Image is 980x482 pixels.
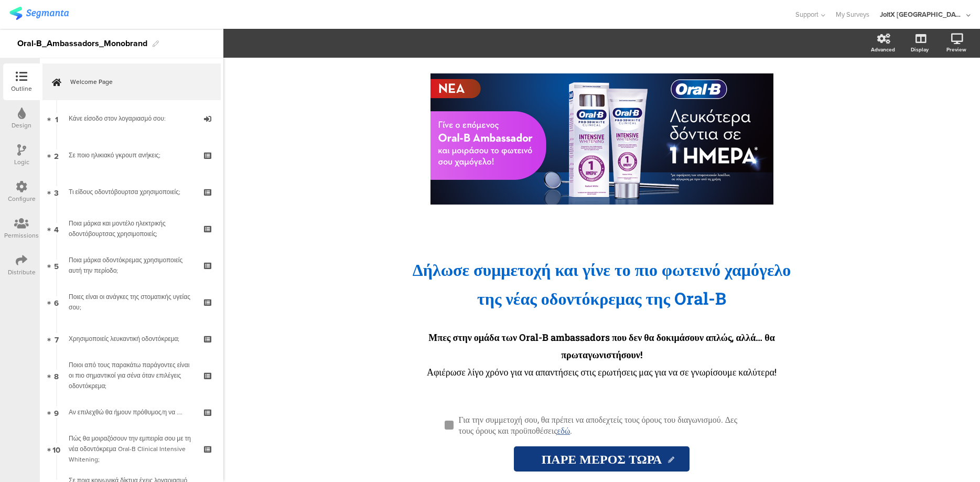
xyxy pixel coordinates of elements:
[42,357,221,394] a: 8 Ποιοι από τους παρακάτω παράγοντες είναι οι πιο σημαντικοί για σένα όταν επιλέγεις οδοντόκρεμα;
[69,218,194,239] div: Ποια μάρκα και μοντέλο ηλεκτρικής οδοντόβουρτσας χρησιμοποιείς;
[54,260,59,271] span: 5
[42,210,221,247] a: 4 Ποια μάρκα και μοντέλο ηλεκτρικής οδοντόβουρτσας χρησιμοποιείς;
[55,113,58,124] span: 1
[17,35,147,52] div: Oral-B_Ambassadors_Monobrand
[54,296,59,308] span: 6
[42,174,221,210] a: 3 Τι είδους οδοντόβουρτσα χρησιμοποιείς;
[514,446,690,472] input: Start
[14,157,29,167] div: Logic
[69,407,194,417] div: Αν επιλεχθώ θα ήμουν πρόθυμος/η να ….
[428,331,774,361] strong: Μπες στην ομάδα των Oral-B ambassadors που δεν θα δοκιμάσουν απλώς, αλλά… θα πρωταγωνιστήσουν!
[880,9,964,19] div: JoltX [GEOGRAPHIC_DATA]
[459,414,754,436] p: Για την συμμετοχή σου, θα πρέπει να αποδεχτείς τους όρους του διαγωνισμού. Δες τους όρους και προ...
[871,46,895,53] div: Advanced
[4,231,39,240] div: Permissions
[946,46,966,53] div: Preview
[42,431,221,467] a: 10 Πώς θα μοιραζόσουν την εμπειρία σου με τη νέα οδοντόκρεμα Oral-B Clinical Intensive Whitening;
[55,333,59,345] span: 7
[69,255,194,276] div: Ποια μάρκα οδοντόκρεμας χρησιμοποιείς αυτή την περίοδο;
[69,187,194,197] div: Τι είδους οδοντόβουρτσα χρησιμοποιείς;
[42,284,221,320] a: 6 Ποιες είναι οι ανάγκες της στοματικής υγείας σου;
[54,223,59,234] span: 4
[413,258,791,309] span: Δήλωσε συμμετοχή και γίνε το πιο φωτεινό χαμόγελο της νέας οδοντόκρεμα ς της Oral-B
[54,406,59,418] span: 9
[8,267,36,277] div: Distribute
[69,292,194,313] div: Ποιες είναι οι ανάγκες της στοματικής υγείας σου;
[52,443,60,455] span: 10
[70,77,204,87] span: Welcome Page
[69,433,194,465] div: Πώς θα μοιραζόσουν την εμπειρία σου με τη νέα οδοντόκρεμα Oral-B Clinical Intensive Whitening;
[69,334,194,344] div: Χρησιμοποιείς λευκαντική οδοντόκρεμα;
[69,360,194,391] div: Ποιοι από τους παρακάτω παράγοντες είναι οι πιο σημαντικοί για σένα όταν επιλέγεις οδοντόκρεμα;
[42,63,221,100] a: Welcome Page
[42,247,221,284] a: 5 Ποια μάρκα οδοντόκρεμας χρησιμοποιείς αυτή την περίοδο;
[911,46,929,53] div: Display
[54,370,59,381] span: 8
[8,194,36,203] div: Configure
[12,121,31,130] div: Design
[795,9,819,19] span: Support
[557,425,570,436] a: εδώ
[54,149,59,161] span: 2
[69,113,194,124] div: Κάνε είσοδο στον λογαριασμό σου:
[54,186,59,198] span: 3
[42,137,221,174] a: 2 Σε ποιο ηλικιακό γκρουπ ανήκεις;
[42,100,221,137] a: 1 Κάνε είσοδο στον λογαριασμό σου:
[42,320,221,357] a: 7 Χρησιμοποιείς λευκαντική οδοντόκρεμα;
[69,150,194,160] div: Σε ποιο ηλικιακό γκρουπ ανήκεις;
[427,366,777,378] span: Αφιέρωσε λίγο χρόνο για να απαντήσεις στις ερωτήσεις μας για να σε γνωρίσουμε καλύτερα!
[42,394,221,431] a: 9 Αν επιλεχθώ θα ήμουν πρόθυμος/η να ….
[9,7,69,20] img: segmanta logo
[11,84,32,93] div: Outline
